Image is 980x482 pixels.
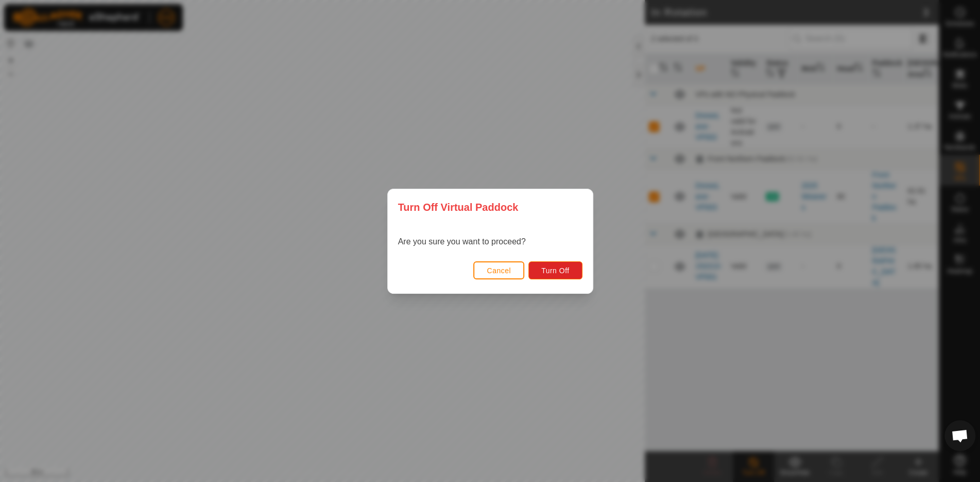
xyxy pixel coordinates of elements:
[541,267,570,275] span: Turn Off
[528,261,582,279] button: Turn Off
[398,200,519,215] span: Turn Off Virtual Paddock
[487,267,511,275] span: Cancel
[398,236,526,248] p: Are you sure you want to proceed?
[473,261,524,279] button: Cancel
[944,420,975,451] a: Open chat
